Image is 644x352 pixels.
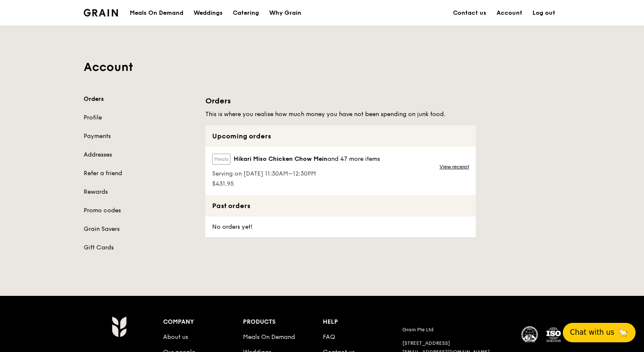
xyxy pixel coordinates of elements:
span: $431.95 [212,180,380,188]
a: Why Grain [264,0,306,26]
div: Products [243,316,323,328]
div: Meals On Demand [130,0,183,26]
div: Weddings [194,0,223,26]
img: ISO Certified [545,326,562,343]
div: Catering [233,0,259,26]
button: Chat with us🦙 [563,323,636,342]
a: Account [491,0,527,26]
span: Chat with us [570,327,614,338]
a: Log out [527,0,560,26]
img: MUIS Halal Certified [521,326,538,343]
div: Help [323,316,403,328]
img: Grain [84,9,118,16]
label: Meals [212,154,230,165]
a: Addresses [84,151,195,159]
a: Catering [228,0,264,26]
a: Payments [84,132,195,141]
a: Meals On Demand [243,333,295,341]
a: Gift Cards [84,244,195,252]
h1: Orders [205,95,476,107]
span: Serving on [DATE] 11:30AM–12:30PM [212,170,380,178]
a: Rewards [84,188,195,196]
a: Refer a friend [84,169,195,178]
a: Weddings [188,0,228,26]
div: No orders yet! [205,217,258,237]
div: Company [163,316,243,328]
a: View receipt [439,163,469,170]
span: 🦙 [618,327,628,338]
span: and 47 more items [327,155,380,162]
a: Contact us [448,0,491,26]
a: Profile [84,114,195,122]
h5: This is where you realise how much money you have not been spending on junk food. [205,110,476,119]
img: Grain [112,316,126,337]
h1: Account [84,60,560,75]
div: Why Grain [269,0,301,26]
div: Past orders [205,195,476,217]
a: Orders [84,95,195,103]
div: Grain Pte Ltd [402,326,511,333]
a: About us [163,333,188,341]
a: Promo codes [84,206,195,215]
a: Grain Savers [84,225,195,233]
a: FAQ [323,333,335,341]
div: Upcoming orders [205,125,476,147]
div: [STREET_ADDRESS] [402,340,511,347]
span: Hikari Miso Chicken Chow Mein [234,155,327,163]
